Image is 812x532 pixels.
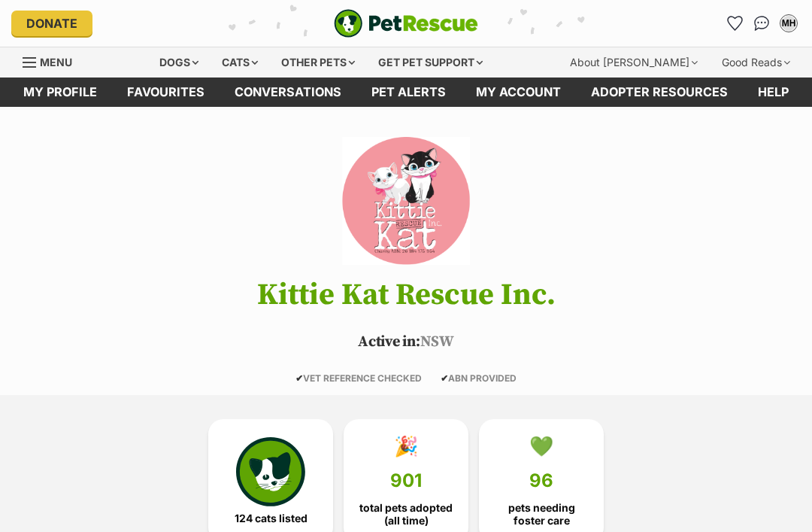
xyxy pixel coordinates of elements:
[236,437,305,506] img: cat-icon-068c71abf8fe30c970a85cd354bc8e23425d12f6e8612795f06af48be43a487a.svg
[750,11,774,35] a: Conversations
[334,9,478,38] img: logo-e224e6f780fb5917bec1dbf3a21bbac754714ae5b6737aabdf751b685950b380.svg
[358,333,420,351] span: Active in:
[11,11,92,36] a: Donate
[356,78,461,107] a: Pet alerts
[394,435,418,458] div: 🎉
[8,78,112,107] a: My profile
[334,9,478,38] a: PetRescue
[235,512,308,524] span: 124 cats listed
[112,78,220,107] a: Favourites
[149,47,209,78] div: Dogs
[320,137,492,265] img: Kittie Kat Rescue Inc.
[754,16,770,31] img: chat-41dd97257d64d25036548639549fe6c8038ab92f7586957e7f3b1b290dea8141.svg
[271,47,365,78] div: Other pets
[461,78,576,107] a: My account
[576,78,743,107] a: Adopter resources
[220,78,356,107] a: conversations
[711,47,801,78] div: Good Reads
[559,47,708,78] div: About [PERSON_NAME]
[743,78,804,107] a: Help
[295,372,422,384] span: VET REFERENCE CHECKED
[211,47,268,78] div: Cats
[441,372,517,384] span: ABN PROVIDED
[40,56,72,68] span: Menu
[529,470,553,491] span: 96
[723,11,801,35] ul: Account quick links
[529,435,553,458] div: 💚
[23,47,83,74] a: Menu
[368,47,493,78] div: Get pet support
[781,16,796,31] div: MH
[723,11,747,35] a: Favourites
[295,372,303,384] icon: ✔
[390,470,422,491] span: 901
[441,372,448,384] icon: ✔
[492,502,591,526] span: pets needing foster care
[777,11,801,35] button: My account
[356,502,456,526] span: total pets adopted (all time)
